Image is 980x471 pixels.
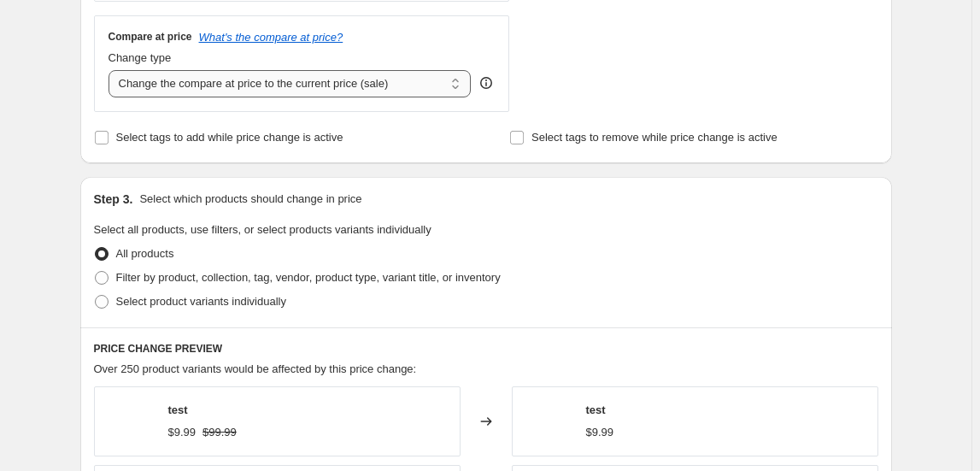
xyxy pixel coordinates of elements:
span: Filter by product, collection, tag, vendor, product type, variant title, or inventory [116,271,501,284]
span: $9.99 [586,426,614,439]
span: Select product variants individually [116,295,286,308]
h6: PRICE CHANGE PREVIEW [94,342,878,356]
span: Select all products, use filters, or select products variants individually [94,223,431,236]
span: $9.99 [168,426,197,439]
img: Screenshot2024-08-21132816_80x.png [103,396,155,447]
img: Screenshot2024-08-21132816_80x.png [521,396,572,447]
button: What's the compare at price? [199,31,343,44]
span: Select tags to remove while price change is active [531,131,778,144]
span: $99.99 [202,426,237,439]
p: Select which products should change in price [139,191,361,208]
h2: Step 3. [94,191,133,208]
span: Change type [109,51,172,64]
span: test [168,403,188,416]
span: test [586,403,606,416]
span: Over 250 product variants would be affected by this price change: [94,362,417,375]
h3: Compare at price [109,30,192,44]
div: help [478,74,495,91]
span: All products [116,247,174,260]
span: Select tags to add while price change is active [116,131,343,144]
